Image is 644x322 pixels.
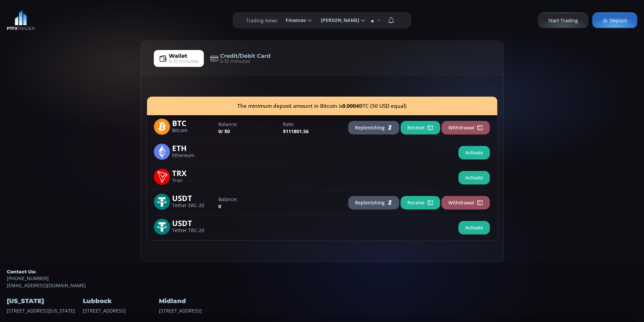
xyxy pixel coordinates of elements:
h4: [US_STATE] [7,296,81,307]
span: ETH [172,144,213,151]
span: USDT [172,219,213,226]
div: [STREET_ADDRESS] [159,289,233,314]
div: [EMAIL_ADDRESS][DOMAIN_NAME] [7,269,637,289]
span: Tether ERC-20 [172,203,213,208]
label: Balance: [218,121,276,128]
div: [STREET_ADDRESS][US_STATE] [7,289,81,314]
a: Start Trading [538,13,588,28]
span: Credit/Debit Card [220,52,270,60]
button: Replenishing [348,196,399,209]
div: $111801.56 [280,121,344,135]
span: [PERSON_NAME] [316,14,359,27]
h4: Midland [159,296,233,307]
span: Deposit [602,17,627,24]
div: 0 [215,196,280,210]
span: USDT [172,194,213,201]
span: Wallet [169,52,187,60]
label: Balance: [218,196,276,203]
span: / $0 [221,128,230,134]
button: Receive [401,121,440,134]
span: TRX [172,169,213,176]
button: Replenishing [348,121,399,134]
img: LOGO [7,10,35,30]
a: Deposit [592,13,637,28]
div: The minimum deposit amount in Bitcoin is BTC (50 USD equal) [147,97,497,115]
button: Activate [458,221,490,234]
button: Activate [458,146,490,159]
span: Start Trading [548,17,578,24]
label: Trading News [246,17,278,24]
button: Withdrawal [442,196,490,209]
span: 5-10 minutes [169,58,199,65]
button: Withdrawal [442,121,490,134]
label: Rate: [283,121,341,128]
a: Credit/Debit Card5-10 minutes [205,50,276,67]
span: Tether TRC-20 [172,228,213,233]
a: Wallet5-10 minutes [154,50,204,67]
span: Ethereum [172,153,213,158]
b: 0.0004 [342,102,359,109]
button: Activate [458,171,490,184]
h5: Contact Us: [7,269,637,275]
div: [STREET_ADDRESS] [83,289,157,314]
span: 5-10 minutes [220,58,250,65]
a: [PHONE_NUMBER] [7,275,637,282]
span: Tron [172,178,213,183]
div: 0 [215,121,280,135]
span: Finances [281,14,306,27]
h4: Lubbock [83,296,157,307]
button: Receive [401,196,440,209]
span: BTC [172,119,213,126]
span: Bitcoin [172,128,213,133]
